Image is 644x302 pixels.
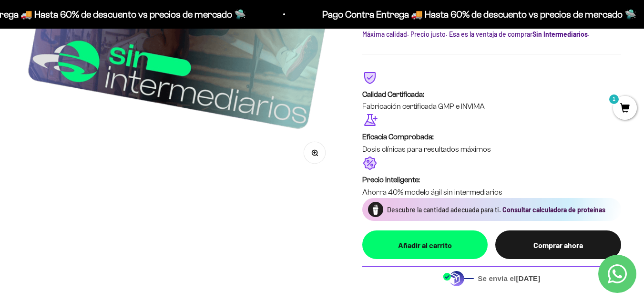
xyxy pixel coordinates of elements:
button: Consultar calculadora de proteínas [502,205,605,215]
p: Ahorra 40% modelo ágil sin intermediarios [362,186,621,198]
p: Fabricación certificada GMP e INVIMA [362,100,621,113]
span: Descubre la cantidad adecuada para ti. [387,206,501,214]
mark: 1 [608,94,620,105]
button: Comprar ahora [495,230,621,259]
p: Pago Contra Entrega 🚚 Hasta 60% de descuento vs precios de mercado 🛸 [321,7,635,22]
div: Añadir al carrito [381,239,469,251]
b: Sin Intermediarios. [532,30,590,38]
img: Despacho sin intermediarios [443,271,474,286]
strong: Eficacia Comprobada: [362,133,433,141]
b: [DATE] [516,274,540,282]
button: Añadir al carrito [362,230,488,259]
p: Dosis clínicas para resultados máximos [362,143,621,156]
strong: Calidad Certificada: [362,90,424,98]
div: Máxima calidad. Precio justo. Esa es la ventaja de comprar [362,30,621,39]
strong: Precio Inteligente: [362,176,419,184]
img: Proteína [368,202,383,217]
span: Se envía el [478,273,540,284]
a: 1 [613,104,637,114]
